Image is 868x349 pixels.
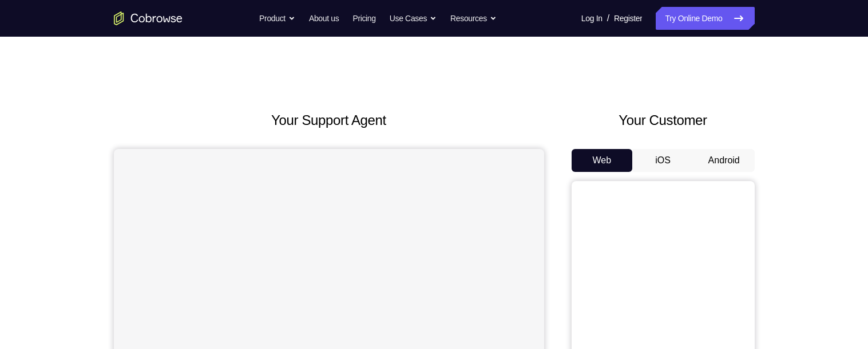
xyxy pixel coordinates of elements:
[450,7,497,30] button: Resources
[259,7,295,30] button: Product
[352,7,375,30] a: Pricing
[614,7,642,30] a: Register
[390,7,437,30] button: Use Cases
[114,11,183,25] a: Go to the home page
[572,149,633,172] button: Web
[114,110,544,131] h2: Your Support Agent
[656,7,754,30] a: Try Online Demo
[309,7,339,30] a: About us
[572,110,755,131] h2: Your Customer
[693,149,755,172] button: Android
[632,149,693,172] button: iOS
[581,7,603,30] a: Log In
[607,11,609,25] span: /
